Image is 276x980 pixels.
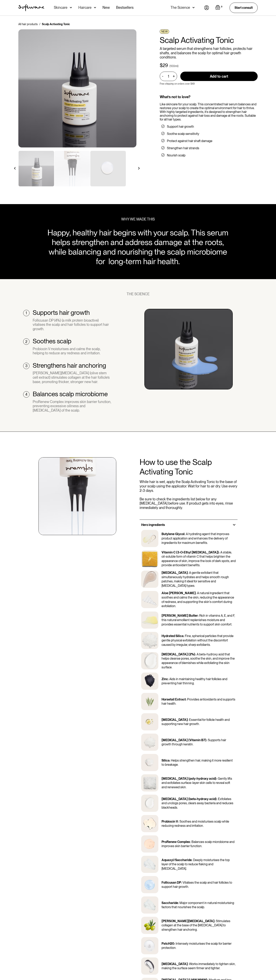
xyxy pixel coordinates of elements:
[39,22,40,26] div: /
[33,362,106,369] h2: Strengthens hair anchoring
[180,72,258,81] input: Add to cart
[25,364,28,368] div: 3
[162,942,232,950] p: Intensely moisturises the scalp for barrier protection.
[162,962,188,966] p: [MEDICAL_DATA]
[18,22,38,26] a: All hair products
[140,480,238,510] p: While hair is wet, apply the Scalp Activating Tonic to the base of your scalp using the applicato...
[215,5,223,11] a: Open cart
[160,29,169,34] div: NEW
[184,532,185,536] p: :
[54,6,67,10] div: Skincare
[178,820,179,823] p: :
[160,95,258,99] div: What’s not to love?
[220,5,223,9] div: 0
[162,738,206,742] p: [MEDICAL_DATA] (Vitamin B7)
[162,919,214,923] p: [PERSON_NAME][MEDICAL_DATA]
[162,591,196,595] p: Aloe [PERSON_NAME]
[33,309,90,316] h2: Supports hair growth
[162,759,233,767] p: Helps strengthen hair, making it more resilient to breakage.
[33,318,111,331] div: Follicusan DP (4%) (a milk protein bioactive) vitalises the scalp and hair follicles to support h...
[214,919,215,923] p: :
[196,591,196,595] p: :
[181,881,182,884] p: :
[186,697,186,701] p: :
[162,697,186,701] p: Horsetail Extract
[162,840,190,844] p: ProRenew Complex
[162,571,188,575] p: [MEDICAL_DATA]
[178,901,179,905] p: :
[161,132,256,136] li: Soothe scalp sensitivity
[171,6,190,10] div: The Science
[162,634,234,646] p: Fine, spherical particles that provide gentle physical exfoliation without the discomfort caused ...
[190,840,191,844] p: :
[162,962,236,970] p: Works immediately to tighten skin, making the surface seem firmer and tighter.
[219,550,220,554] p: :
[162,571,229,588] p: A gentle exfoliant that simultaneously hydrates and helps smooth rough patches, making it ideal f...
[188,718,188,722] p: :
[138,167,140,170] img: arrow right
[127,292,150,296] div: THE SCIENCE
[160,35,258,45] h1: Scalp Activating Tonic
[162,677,227,685] p: Aids in maintaining healthy hair follicles and preventing hair thinning.
[162,532,229,544] p: A hydrating agent that improves product application and enhances the delivery of ingredients for ...
[192,6,195,10] img: arrow down
[162,840,235,848] p: Balances scalp microbiome and improves skin barrier function.
[162,858,230,870] p: Deeply moisturises the top layer of the scalp to reduce flaking and [MEDICAL_DATA].
[230,3,258,13] a: Start consult
[162,901,234,909] p: Major component in natural moisturising factors that nourishes the scalp.
[162,919,230,932] p: Stimulates collagen at the base of the [MEDICAL_DATA] to strengthen hair anchoring.
[161,153,256,157] li: Nourish scalp
[162,820,229,828] p: Soothes and moisturises scalp while reducing redness and irritation.
[195,652,196,656] p: :
[192,858,192,862] p: :
[33,400,111,413] div: ProRenew Complex improves skin barrier function, preventing excessive oiliness and [MEDICAL_DATA]...
[170,64,178,68] div: (100ml)
[33,347,111,355] div: Probiocin V moisturises and calms the scalp, helping to reduce any redness and irritation.
[162,881,181,884] p: Follicusan DP
[162,652,195,656] p: [MEDICAL_DATA] (2%)
[26,311,27,315] div: 1
[183,634,184,638] p: :
[162,777,232,789] p: Gently lifts and exfoliates surface-layer skin cells to reveal soft and renewed skin.
[162,652,235,669] p: A beta-hydroxy acid that helps cleanse pores, soothe the skin, and improve the appearance of blem...
[70,6,72,10] img: arrow down
[33,371,111,384] div: [PERSON_NAME][MEDICAL_DATA] (olive stem cell extract) stimulates collagen at the hair follicle’s ...
[206,738,207,742] p: :
[161,139,256,143] li: Protect against hair shaft damage
[168,677,169,681] p: :
[162,858,192,862] p: Aquaxyl/Saccharide
[163,63,168,68] div: 29
[121,217,155,221] div: WHY WE MADE THIS
[162,614,198,617] p: [PERSON_NAME] Butter
[162,614,235,626] p: Rich in vitamins A, E, and F, this natural emollient replenishes moisture and provides essential ...
[162,634,183,638] p: Hydrated Silica
[217,797,217,801] p: :
[43,228,233,266] div: Happy, healthy hair begins with your scalp. This serum helps strengthen and address damage at the...
[94,6,96,10] img: arrow down
[160,102,258,122] div: Like skincare for your scalp. This concentrated hair serum balances and restores your scalp to cr...
[162,697,235,706] p: Provides antioxidants and supports hair health.
[172,74,176,79] div: +
[162,901,178,905] p: Saccharide
[162,881,232,889] p: Vitalises the scalp and hair follicles to support hair growth.
[25,340,27,344] div: 2
[162,777,216,780] p: [MEDICAL_DATA] (poly-hydroxy acid)
[198,614,199,617] p: :
[162,759,170,762] p: Silica
[162,797,233,809] p: Exfoliates and unclogs pores, clears away bacteria and reduces blackheads.
[141,523,165,527] h3: Hero ingredients
[33,390,108,398] h2: Balances scalp microbiome
[162,550,219,554] p: Vitamin C (3-O-Ethyl [MEDICAL_DATA])
[14,167,16,170] img: arrow left
[174,942,175,945] p: :
[162,942,174,945] p: PatcH20
[170,759,170,762] p: :
[162,677,168,681] p: Zinc
[162,718,188,722] p: [MEDICAL_DATA]
[18,4,44,11] img: Software Logo
[160,82,195,85] p: Free shipping on orders over $49
[140,457,238,476] h2: How to use the Scalp Activating Tonic
[216,777,217,780] p: :
[162,797,217,801] p: [MEDICAL_DATA] (beta-hydroxy acid)
[33,337,71,345] h2: Soothes scalp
